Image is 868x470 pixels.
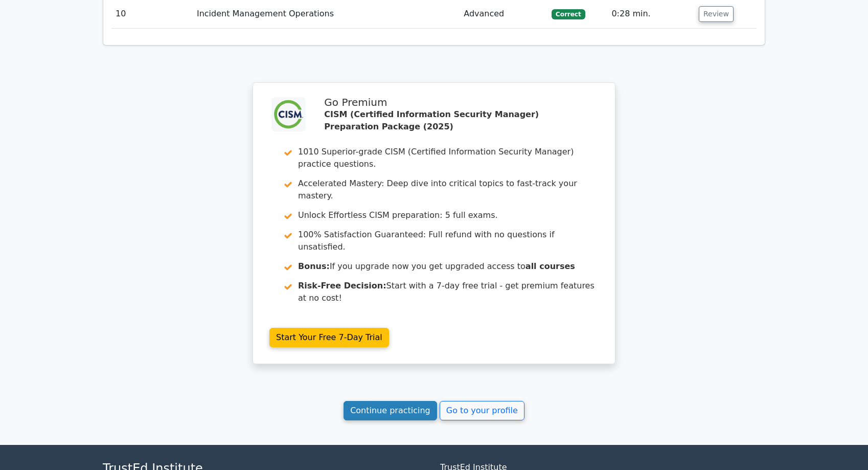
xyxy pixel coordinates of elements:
a: Start Your Free 7-Day Trial [269,328,389,347]
button: Review [699,6,734,22]
a: Go to your profile [440,401,524,420]
a: Continue practicing [344,401,437,420]
span: Correct [552,9,585,19]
